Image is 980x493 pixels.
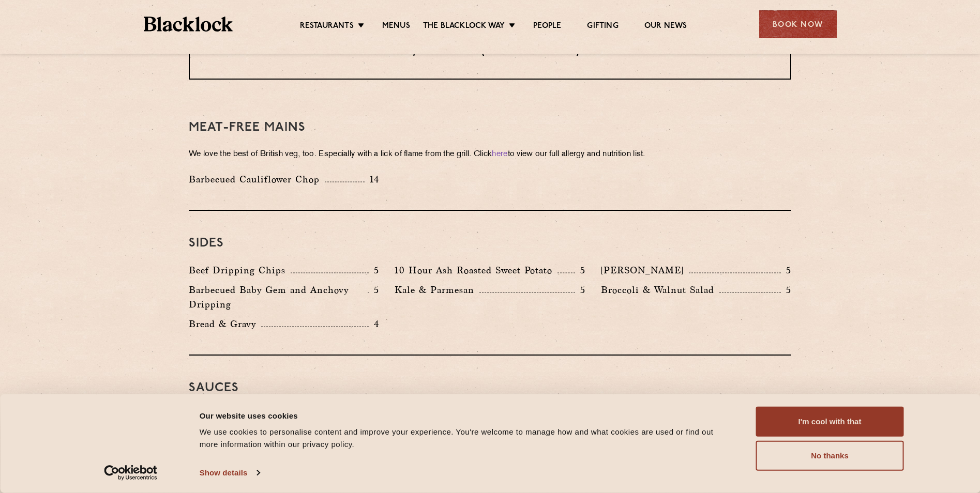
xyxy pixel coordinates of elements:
[575,283,585,297] p: 5
[395,283,479,297] p: Kale & Parmesan
[587,21,618,33] a: Gifting
[365,173,380,186] p: 14
[492,150,507,158] a: here
[144,17,233,32] img: BL_Textured_Logo-footer-cropped.svg
[601,283,719,297] p: Broccoli & Walnut Salad
[423,21,505,33] a: The Blacklock Way
[189,381,791,395] h3: Sauces
[189,317,261,331] p: Bread & Gravy
[781,283,791,297] p: 5
[189,121,791,134] h3: Meat-Free mains
[382,21,410,33] a: Menus
[756,441,904,471] button: No thanks
[189,172,325,187] p: Barbecued Cauliflower Chop
[200,426,733,451] div: We use cookies to personalise content and improve your experience. You're welcome to manage how a...
[533,21,561,33] a: People
[369,283,379,297] p: 5
[189,263,291,278] p: Beef Dripping Chips
[756,407,904,437] button: I'm cool with that
[575,264,585,277] p: 5
[644,21,687,33] a: Our News
[601,263,689,278] p: [PERSON_NAME]
[189,283,368,312] p: Barbecued Baby Gem and Anchovy Dripping
[300,21,354,33] a: Restaurants
[200,465,260,481] a: Show details
[200,409,733,422] div: Our website uses cookies
[395,263,557,278] p: 10 Hour Ash Roasted Sweet Potato
[85,465,176,481] a: Usercentrics Cookiebot - opens in a new window
[781,264,791,277] p: 5
[369,264,379,277] p: 5
[189,237,791,250] h3: Sides
[759,10,837,38] div: Book Now
[189,147,791,162] p: We love the best of British veg, too. Especially with a lick of flame from the grill. Click to vi...
[369,317,379,331] p: 4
